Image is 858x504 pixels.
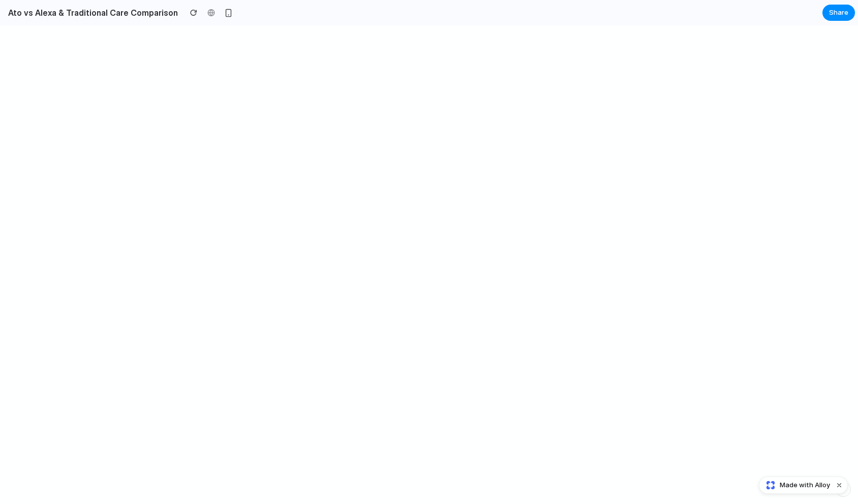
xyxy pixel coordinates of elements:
button: Dismiss watermark [833,479,845,491]
a: Made with Alloy [759,480,831,490]
span: Made with Alloy [780,480,830,490]
h2: Ato vs Alexa & Traditional Care Comparison [4,7,178,19]
span: Share [829,8,848,18]
button: Share [822,5,855,21]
